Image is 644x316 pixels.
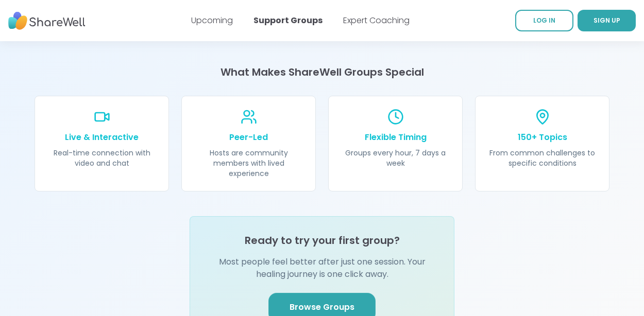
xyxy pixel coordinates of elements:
[488,148,597,168] p: From common challenges to specific conditions
[594,16,620,25] span: SIGN UP
[207,256,437,280] p: Most people feel better after just one session. Your healing journey is one click away.
[194,148,303,179] p: Hosts are community members with lived experience
[290,301,354,313] span: Browse Groups
[253,14,323,26] a: Support Groups
[191,14,233,26] a: Upcoming
[515,10,573,31] a: LOG IN
[35,65,609,79] h4: What Makes ShareWell Groups Special
[8,7,86,35] img: ShareWell Nav Logo
[578,10,636,31] a: SIGN UP
[194,131,303,144] p: Peer-Led
[245,233,400,248] h4: Ready to try your first group?
[488,131,597,144] p: 150+ Topics
[341,148,450,168] p: Groups every hour, 7 days a week
[533,16,555,25] span: LOG IN
[47,148,156,168] p: Real-time connection with video and chat
[343,14,410,26] a: Expert Coaching
[47,131,156,144] p: Live & Interactive
[341,131,450,144] p: Flexible Timing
